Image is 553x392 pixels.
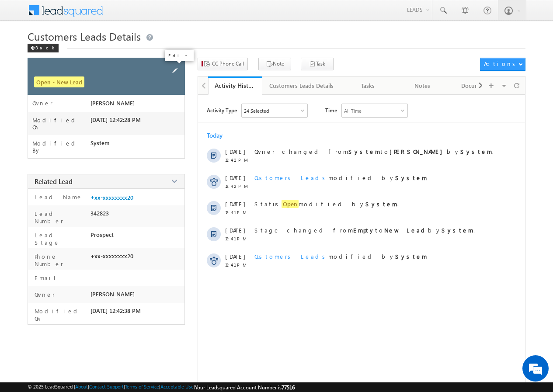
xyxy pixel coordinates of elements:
span: System [90,139,110,146]
p: Edit [168,52,190,59]
div: Activity History [215,81,256,90]
a: Activity History [208,76,262,95]
span: Related Lead [35,177,73,186]
span: Open - New Lead [34,76,84,87]
button: Note [258,58,291,70]
strong: System [365,200,397,208]
label: Modified On [32,307,87,322]
span: 12:42 PM [225,157,251,163]
span: [PERSON_NAME] [90,291,135,298]
span: 12:41 PM [225,236,251,241]
span: Customers Leads [254,253,328,260]
span: Customers Leads Details [28,29,141,43]
strong: System [395,174,427,181]
span: Customers Leads [254,174,328,181]
strong: [PERSON_NAME] [390,148,447,155]
span: +xx-xxxxxxxx20 [90,253,133,260]
strong: New Lead [384,226,428,234]
span: [DATE] [225,253,245,260]
div: 24 Selected [244,108,269,114]
span: Status modified by . [254,200,399,208]
a: Customers Leads Details [262,76,341,95]
span: Activity Type [207,104,237,117]
span: [DATE] 12:42:28 PM [90,116,141,123]
label: Lead Number [32,210,87,225]
a: Contact Support [89,384,124,389]
a: Acceptable Use [160,384,194,389]
span: Time [325,104,337,117]
a: +xx-xxxxxxxx20 [90,194,133,201]
label: Owner [32,100,53,107]
a: Tasks [341,76,396,95]
span: CC Phone Call [212,60,244,68]
div: Tasks [348,80,388,91]
label: Modified On [32,117,90,131]
div: Owner Changed,Status Changed,Stage Changed,Source Changed,Notes & 19 more.. [242,104,307,117]
div: Documents [457,80,496,91]
span: Prospect [90,231,114,238]
a: Terms of Service [125,384,159,389]
strong: System [442,226,473,234]
span: Stage changed from to by . [254,226,475,234]
strong: System [460,148,492,155]
label: Phone Number [32,253,87,267]
span: [DATE] 12:42:38 PM [90,307,141,314]
span: 12:42 PM [225,184,251,189]
div: Back [28,44,59,52]
span: © 2025 LeadSquared | | | | | [28,384,295,391]
a: About [75,384,88,389]
span: [PERSON_NAME] [90,100,135,107]
span: [DATE] [225,148,245,155]
li: Activity History [208,76,262,94]
span: 342823 [90,210,109,217]
span: [DATE] [225,226,245,234]
span: [DATE] [225,174,245,181]
a: Notes [396,76,450,95]
label: Modified By [32,140,90,154]
span: modified by [254,253,427,260]
span: 12:41 PM [225,262,251,267]
strong: System [348,148,380,155]
div: Notes [403,80,442,91]
div: All Time [344,108,362,114]
strong: System [395,253,427,260]
span: 12:41 PM [225,210,251,215]
label: Owner [32,291,55,298]
button: Task [301,58,334,70]
span: Owner changed from to by . [254,148,494,155]
label: Email [32,274,63,281]
span: Your Leadsquared Account Number is [195,384,295,391]
button: CC Phone Call [198,58,248,70]
span: modified by [254,174,427,181]
button: Actions [480,58,525,71]
label: Lead Stage [32,231,87,246]
span: Open [282,200,299,208]
span: 77516 [282,384,295,391]
div: Customers Leads Details [269,80,334,91]
a: Documents [450,76,504,95]
label: Lead Name [32,193,83,201]
div: Today [207,131,235,139]
span: [DATE] [225,200,245,208]
div: Actions [484,60,518,68]
strong: Empty [353,226,375,234]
